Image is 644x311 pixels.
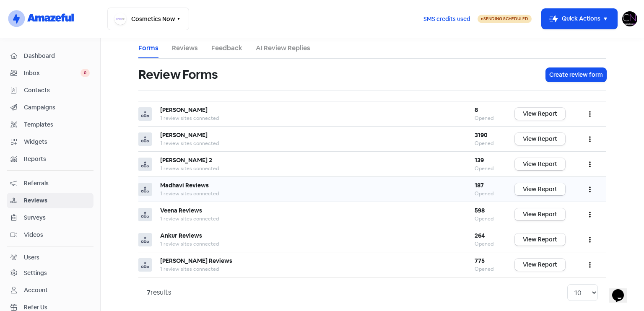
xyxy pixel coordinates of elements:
[160,115,219,122] span: 1 review sites connected
[211,43,242,53] a: Feedback
[609,277,636,303] iframe: chat widget
[475,232,485,239] b: 264
[160,165,219,172] span: 1 review sites connected
[7,134,93,150] a: Widgets
[160,106,208,114] b: [PERSON_NAME]
[515,108,565,120] a: View Report
[107,8,189,30] button: Cosmetics Now
[515,183,565,195] a: View Report
[423,15,470,23] span: SMS credits used
[515,259,565,271] a: View Report
[7,100,93,115] a: Campaigns
[160,207,202,214] b: Veena Reviews
[7,65,93,81] a: Inbox 0
[546,68,606,82] button: Create review form
[24,286,48,295] div: Account
[475,265,498,273] div: Opened
[160,140,219,147] span: 1 review sites connected
[7,210,93,225] a: Surveys
[515,208,565,220] a: View Report
[160,257,232,264] b: [PERSON_NAME] Reviews
[475,215,498,223] div: Opened
[138,43,158,53] a: Forms
[160,131,208,139] b: [PERSON_NAME]
[7,250,93,265] a: Users
[475,140,498,147] div: Opened
[515,233,565,246] a: View Report
[24,69,80,78] span: Inbox
[475,106,478,114] b: 8
[475,240,498,248] div: Opened
[622,11,637,26] img: User
[24,231,90,239] span: Videos
[160,241,219,247] span: 1 review sites connected
[24,253,39,262] div: Users
[416,14,478,23] a: SMS credits used
[475,131,488,139] b: 3190
[147,288,171,298] div: results
[24,103,90,112] span: Campaigns
[24,86,90,95] span: Contacts
[160,156,212,164] b: [PERSON_NAME] 2
[7,265,93,281] a: Settings
[7,193,93,208] a: Reviews
[7,83,93,98] a: Contacts
[160,266,219,272] span: 1 review sites connected
[160,232,202,239] b: Ankur Reviews
[160,181,209,189] b: Madhavi Reviews
[7,48,93,64] a: Dashboard
[24,196,90,205] span: Reviews
[542,9,617,29] button: Quick Actions
[515,133,565,145] a: View Report
[160,190,219,197] span: 1 review sites connected
[24,137,90,146] span: Widgets
[24,213,90,222] span: Surveys
[80,69,90,77] span: 0
[475,207,485,214] b: 598
[478,14,532,24] a: Sending Scheduled
[147,288,151,297] strong: 7
[475,165,498,172] div: Opened
[475,156,484,164] b: 139
[256,43,310,53] a: AI Review Replies
[24,52,90,60] span: Dashboard
[24,179,90,188] span: Referrals
[7,227,93,243] a: Videos
[7,282,93,298] a: Account
[7,176,93,191] a: Referrals
[475,114,498,122] div: Opened
[138,61,218,88] h1: Review Forms
[7,117,93,132] a: Templates
[172,43,198,53] a: Reviews
[7,151,93,167] a: Reports
[475,257,485,264] b: 775
[160,215,219,222] span: 1 review sites connected
[24,269,47,277] div: Settings
[475,181,484,189] b: 187
[24,120,90,129] span: Templates
[515,158,565,170] a: View Report
[475,190,498,197] div: Opened
[24,155,90,163] span: Reports
[483,16,528,21] span: Sending Scheduled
